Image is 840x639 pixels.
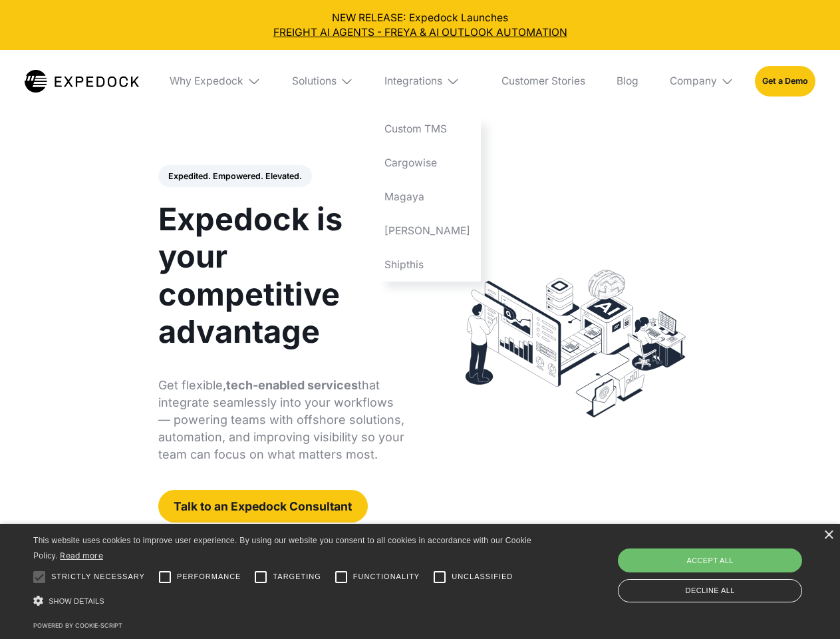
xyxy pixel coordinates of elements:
[160,50,271,112] div: Why Expedock
[158,490,368,523] a: Talk to an Expedock Consultant
[33,622,122,629] a: Powered by cookie-script
[374,50,481,112] div: Integrations
[11,25,830,40] a: FREIGHT AI AGENTS - FREYA & AI OUTLOOK AUTOMATION
[170,75,243,88] div: Why Expedock
[374,146,481,180] a: Cargowise
[374,180,481,214] a: Magaya
[755,66,815,96] a: Get a Demo
[292,75,337,88] div: Solutions
[452,571,513,582] span: Unclassified
[177,571,241,582] span: Performance
[60,550,103,560] a: Read more
[51,571,145,582] span: Strictly necessary
[670,75,717,88] div: Company
[606,50,648,112] a: Blog
[491,50,595,112] a: Customer Stories
[33,536,531,560] span: This website uses cookies to improve user experience. By using our website you consent to all coo...
[11,11,830,40] div: NEW RELEASE: Expedock Launches
[226,378,358,392] strong: tech-enabled services
[374,214,481,248] a: [PERSON_NAME]
[374,248,481,282] a: Shipthis
[619,495,840,639] iframe: Chat Widget
[384,75,442,88] div: Integrations
[49,597,104,605] span: Show details
[374,112,481,282] nav: Integrations
[273,571,321,582] span: Targeting
[353,571,420,582] span: Functionality
[158,377,405,463] p: Get flexible, that integrate seamlessly into your workflows — powering teams with offshore soluti...
[659,50,744,112] div: Company
[281,50,364,112] div: Solutions
[374,112,481,146] a: Custom TMS
[158,200,405,350] h1: Expedock is your competitive advantage
[33,592,536,610] div: Show details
